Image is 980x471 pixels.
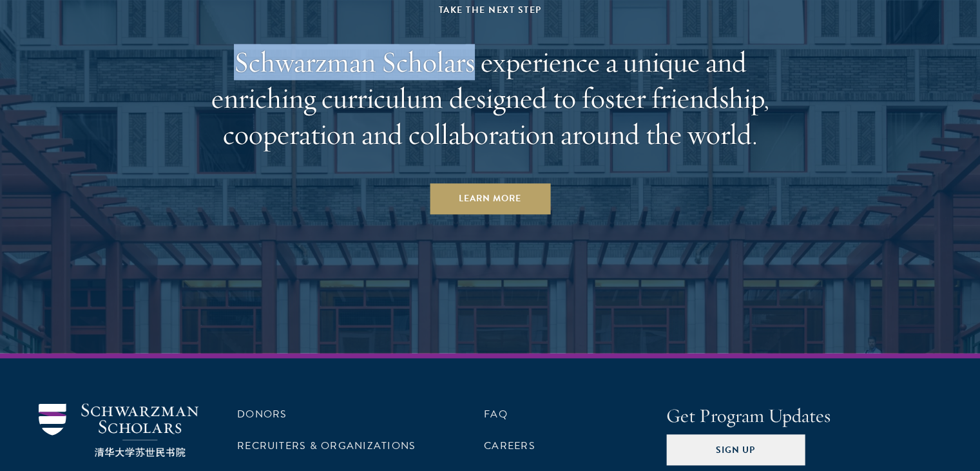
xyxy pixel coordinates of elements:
h2: Schwarzman Scholars experience a unique and enriching curriculum designed to foster friendship, c... [191,44,790,152]
button: Sign Up [666,434,805,465]
h4: Get Program Updates [666,403,941,429]
div: Take the Next Step [191,2,790,18]
a: FAQ [484,406,508,422]
a: Donors [237,406,287,422]
a: Careers [484,438,535,454]
img: Schwarzman Scholars [39,403,198,457]
a: Learn More [430,183,550,214]
a: Recruiters & Organizations [237,438,416,454]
